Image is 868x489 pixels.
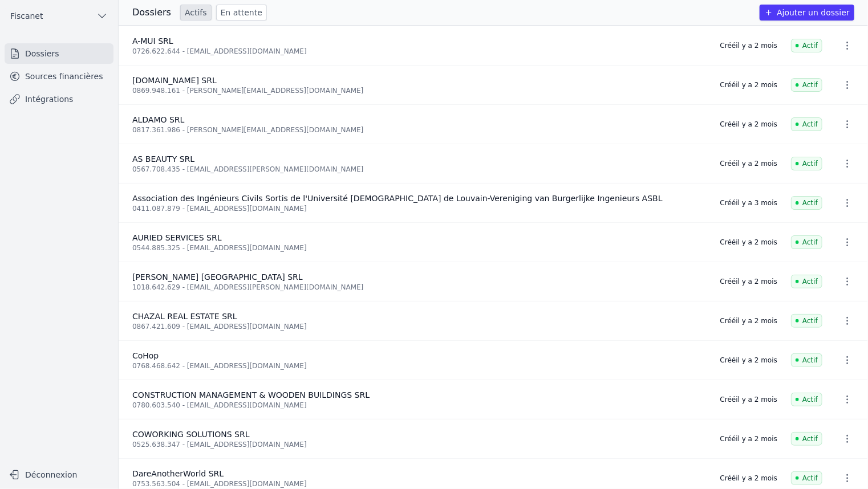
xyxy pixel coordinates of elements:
button: Ajouter un dossier [760,5,854,21]
span: DareAnotherWorld SRL [132,469,224,478]
span: Actif [791,117,822,131]
div: 0780.603.540 - [EMAIL_ADDRESS][DOMAIN_NAME] [132,401,707,410]
span: CONSTRUCTION MANAGEMENT & WOODEN BUILDINGS SRL [132,390,370,400]
span: Actif [791,78,822,92]
span: CoHop [132,351,159,360]
span: Actif [791,314,822,328]
h3: Dossiers [132,6,171,19]
span: [DOMAIN_NAME] SRL [132,76,217,85]
div: 0544.885.325 - [EMAIL_ADDRESS][DOMAIN_NAME] [132,243,707,252]
a: Sources financières [5,66,113,87]
div: Créé il y a 2 mois [720,238,777,247]
div: 0411.087.879 - [EMAIL_ADDRESS][DOMAIN_NAME] [132,204,707,213]
div: 0867.421.609 - [EMAIL_ADDRESS][DOMAIN_NAME] [132,322,707,331]
div: 0726.622.644 - [EMAIL_ADDRESS][DOMAIN_NAME] [132,47,707,56]
div: 0869.948.161 - [PERSON_NAME][EMAIL_ADDRESS][DOMAIN_NAME] [132,86,707,95]
a: Dossiers [5,43,113,64]
span: Fiscanet [10,10,43,22]
span: Actif [791,275,822,288]
span: AURIED SERVICES SRL [132,233,222,242]
span: Actif [791,157,822,170]
span: [PERSON_NAME] [GEOGRAPHIC_DATA] SRL [132,272,303,282]
div: Créé il y a 2 mois [720,80,777,89]
span: Actif [791,471,822,485]
div: Créé il y a 2 mois [720,395,777,404]
div: 0753.563.504 - [EMAIL_ADDRESS][DOMAIN_NAME] [132,479,707,488]
div: Créé il y a 2 mois [720,277,777,286]
span: Actif [791,39,822,52]
span: A-MUI SRL [132,36,173,46]
div: 0768.468.642 - [EMAIL_ADDRESS][DOMAIN_NAME] [132,361,707,370]
div: Créé il y a 2 mois [720,356,777,365]
div: Créé il y a 3 mois [720,198,777,207]
span: Actif [791,432,822,446]
span: Association des Ingénieurs Civils Sortis de l'Université [DEMOGRAPHIC_DATA] de Louvain-Vereniging... [132,194,663,203]
span: Actif [791,235,822,249]
span: ALDAMO SRL [132,115,184,124]
div: Créé il y a 2 mois [720,120,777,129]
div: Créé il y a 2 mois [720,434,777,443]
div: Créé il y a 2 mois [720,316,777,325]
span: COWORKING SOLUTIONS SRL [132,430,250,439]
span: CHAZAL REAL ESTATE SRL [132,312,237,321]
div: 0525.638.347 - [EMAIL_ADDRESS][DOMAIN_NAME] [132,440,707,449]
span: Actif [791,393,822,406]
div: Créé il y a 2 mois [720,474,777,483]
a: Actifs [180,5,212,21]
div: 0567.708.435 - [EMAIL_ADDRESS][PERSON_NAME][DOMAIN_NAME] [132,165,707,174]
span: Actif [791,196,822,210]
span: Actif [791,353,822,367]
span: AS BEAUTY SRL [132,154,194,164]
div: 0817.361.986 - [PERSON_NAME][EMAIL_ADDRESS][DOMAIN_NAME] [132,125,707,135]
div: Créé il y a 2 mois [720,159,777,168]
div: 1018.642.629 - [EMAIL_ADDRESS][PERSON_NAME][DOMAIN_NAME] [132,283,707,292]
button: Déconnexion [5,466,113,484]
a: Intégrations [5,89,113,109]
div: Créé il y a 2 mois [720,41,777,50]
button: Fiscanet [5,7,113,25]
a: En attente [216,5,267,21]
